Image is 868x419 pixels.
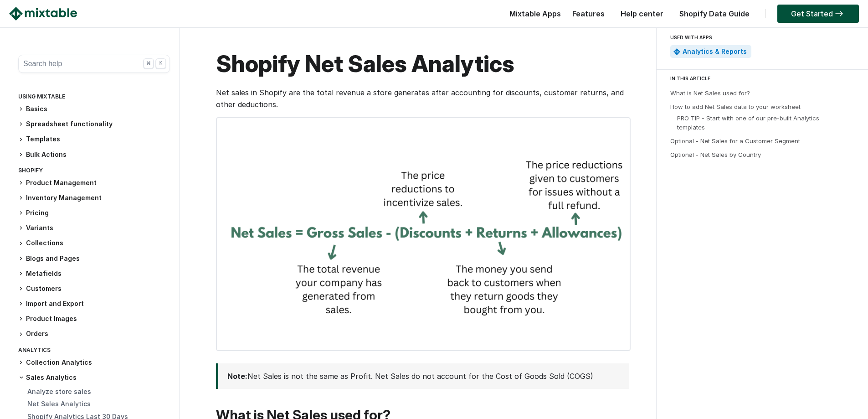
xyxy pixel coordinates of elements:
[670,74,860,83] div: IN THIS ARTICLE
[568,9,609,18] a: Features
[18,299,170,309] h3: Import and Export
[18,91,170,104] div: Using Mixtable
[18,165,170,178] div: Shopify
[18,329,170,339] h3: Orders
[18,238,170,248] h3: Collections
[18,150,170,160] h3: Bulk Actions
[227,370,615,382] p: Net Sales is not the same as Profit. Net Sales do not account for the Cost of Goods Sold (COGS)
[18,358,170,367] h3: Collection Analytics
[670,32,851,43] div: USED WITH APPS
[670,89,750,97] a: What is Net Sales used for?
[18,254,170,264] h3: Blogs and Pages
[18,269,170,279] h3: Metafields
[675,9,754,18] a: Shopify Data Guide
[18,223,170,233] h3: Variants
[18,134,170,144] h3: Templates
[18,178,170,188] h3: Product Management
[216,87,629,110] p: Net sales in Shopify are the total revenue a store generates after accounting for discounts, cust...
[9,7,77,21] img: Mixtable logo
[216,50,629,78] h1: Shopify Net Sales Analytics
[18,314,170,324] h3: Product Images
[670,103,801,110] a: How to add Net Sales data to your worksheet
[683,47,747,55] a: Analytics & Reports
[670,137,800,145] a: Optional - Net Sales for a Customer Segment
[27,400,91,408] a: Net Sales Analytics
[18,104,170,114] h3: Basics
[18,373,170,382] h3: Sales Analytics
[18,208,170,218] h3: Pricing
[27,388,91,395] a: Analyze store sales
[677,114,819,131] a: PRO TIP - Start with one of our pre-built Analytics templates
[18,119,170,129] h3: Spreadsheet functionality
[144,58,154,68] div: ⌘
[616,9,668,18] a: Help center
[777,5,859,23] a: Get Started
[18,193,170,203] h3: Inventory Management
[18,284,170,294] h3: Customers
[18,55,170,73] button: Search help ⌘ K
[156,58,166,68] div: K
[227,372,247,381] strong: Note:
[673,48,680,55] img: Mixtable Analytics & Reports App
[216,117,631,351] img: Net Sales = Gross Sales - (Discounts + Returns + Allowances)
[505,7,561,25] div: Mixtable Apps
[18,345,170,358] div: Analytics
[833,11,845,16] img: arrow-right.svg
[670,151,761,158] a: Optional - Net Sales by Country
